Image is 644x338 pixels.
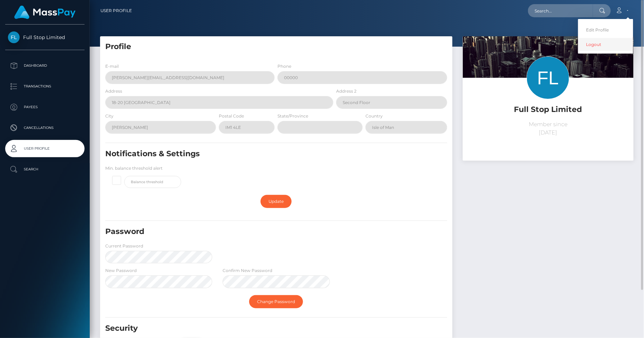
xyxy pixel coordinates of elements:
a: Dashboard [5,57,85,74]
label: Address [105,88,122,94]
label: Address 2 [336,88,357,94]
a: Cancellations [5,119,85,137]
p: Member since [DATE] [468,120,628,137]
a: Logout [578,38,633,51]
label: Phone [277,63,291,69]
a: User Profile [100,3,132,18]
h5: Password [105,226,392,237]
h5: Profile [105,41,447,52]
a: Search [5,161,85,178]
img: ... [463,36,634,150]
a: Payees [5,98,85,116]
a: Edit Profile [578,24,633,36]
label: Postal Code [219,113,244,119]
p: Dashboard [8,60,82,71]
p: Search [8,164,82,175]
a: Transactions [5,78,85,95]
p: Cancellations [8,123,82,133]
label: Confirm New Password [223,267,272,274]
input: Search... [528,4,593,17]
span: Full Stop Limited [5,34,85,40]
h5: Security [105,323,392,334]
a: Update [261,195,292,208]
img: MassPay Logo [14,6,76,19]
label: Country [365,113,383,119]
label: State/Province [277,113,308,119]
a: Change Password [249,295,303,308]
label: Current Password [105,243,143,249]
label: E-mail [105,63,119,69]
p: Transactions [8,81,82,92]
h5: Notifications & Settings [105,149,392,159]
h5: Full Stop Limited [468,104,628,115]
label: New Password [105,267,137,274]
p: Payees [8,102,82,112]
label: Min. balance threshold alert [105,165,163,171]
a: User Profile [5,140,85,157]
img: Full Stop Limited [8,31,20,43]
label: City [105,113,114,119]
p: User Profile [8,143,82,154]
